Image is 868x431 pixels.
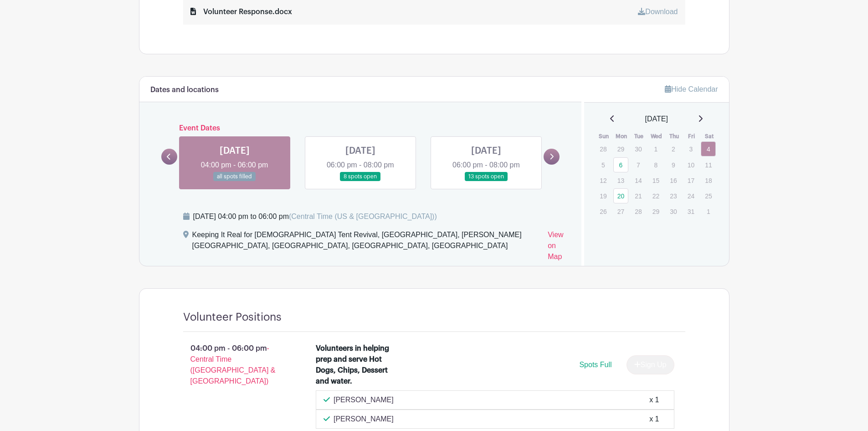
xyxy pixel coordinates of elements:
p: 5 [596,158,611,172]
div: Keeping It Real for [DEMOGRAPHIC_DATA] Tent Revival, [GEOGRAPHIC_DATA], [PERSON_NAME][GEOGRAPHIC_... [192,229,541,266]
h6: Event Dates [177,124,544,133]
a: Download [638,8,678,16]
span: - Central Time ([GEOGRAPHIC_DATA] & [GEOGRAPHIC_DATA]) [190,344,276,385]
p: 22 [648,189,663,203]
p: 17 [683,173,699,187]
p: 18 [701,173,716,187]
div: x 1 [649,414,659,425]
p: 12 [596,173,611,187]
p: 31 [683,204,699,218]
p: 24 [683,189,699,203]
p: 27 [613,204,628,218]
p: 29 [648,204,663,218]
div: x 1 [649,395,659,405]
a: Hide Calendar [665,85,718,93]
th: Sun [595,132,613,141]
p: 19 [596,189,611,203]
p: 26 [596,204,611,218]
span: (Central Time (US & [GEOGRAPHIC_DATA])) [289,213,437,220]
div: Volunteers in helping prep and serve Hot Dogs, Chips, Dessert and water. [316,343,395,387]
p: 10 [683,158,699,172]
p: 1 [701,204,716,218]
th: Tue [630,132,648,141]
th: Wed [648,132,666,141]
p: [PERSON_NAME] [334,395,394,405]
p: 9 [666,158,681,172]
th: Sat [700,132,718,141]
p: 14 [631,173,646,187]
p: 21 [631,189,646,203]
p: 3 [683,142,699,156]
p: 28 [631,204,646,218]
p: 11 [701,158,716,172]
div: Volunteer Response.docx [190,6,292,17]
p: 28 [596,142,611,156]
a: 4 [701,141,716,156]
span: [DATE] [645,114,668,125]
p: [PERSON_NAME] [334,414,394,425]
a: View on Map [548,229,570,266]
th: Mon [613,132,631,141]
p: 30 [631,142,646,156]
h6: Dates and locations [150,86,219,94]
p: 13 [613,173,628,187]
p: 25 [701,189,716,203]
p: 2 [666,142,681,156]
p: 8 [648,158,663,172]
p: 1 [648,142,663,156]
p: 30 [666,204,681,218]
h4: Volunteer Positions [183,311,282,324]
th: Thu [665,132,683,141]
a: 6 [613,157,628,172]
p: 04:00 pm - 06:00 pm [169,339,302,390]
p: 16 [666,173,681,187]
p: 23 [666,189,681,203]
th: Fri [683,132,701,141]
a: 20 [613,188,628,203]
p: 7 [631,158,646,172]
div: [DATE] 04:00 pm to 06:00 pm [193,211,437,222]
p: 15 [648,173,663,187]
p: 29 [613,142,628,156]
span: Spots Full [579,361,611,369]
